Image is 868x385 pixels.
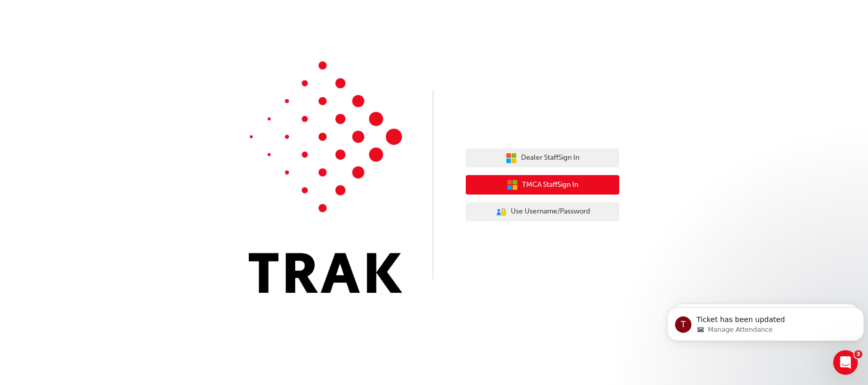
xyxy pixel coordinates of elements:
[833,350,858,375] iframe: Intercom live chat
[511,206,590,218] span: Use Username/Password
[466,175,619,195] button: TMCA StaffSign In
[854,350,862,358] span: 3
[522,179,578,191] span: TMCA Staff Sign In
[663,286,868,357] iframe: Intercom notifications message
[466,148,619,168] button: Dealer StaffSign In
[521,152,579,164] span: Dealer Staff Sign In
[249,61,402,293] img: Trak
[466,202,619,222] button: Use Username/Password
